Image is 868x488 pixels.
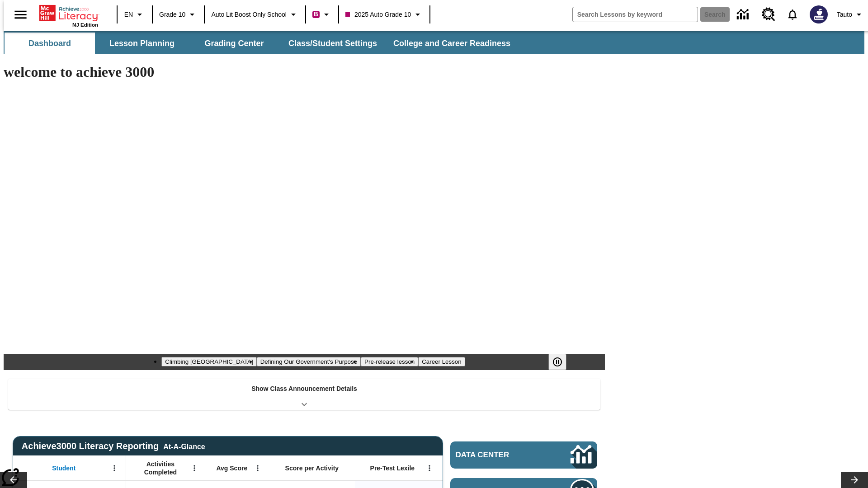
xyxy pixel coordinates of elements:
[124,10,133,19] span: EN
[97,33,187,54] button: Lesson Planning
[211,10,287,19] span: Auto Lit Boost only School
[257,357,361,366] button: Slide 2 Defining Our Government's Purpose
[161,357,256,366] button: Slide 1 Climbing Mount Tai
[285,464,339,472] span: Score per Activity
[386,33,518,54] button: College and Career Readiness
[309,6,335,23] button: Boost Class color is violet red. Change class color
[251,461,264,475] button: Open Menu
[573,7,698,22] input: search field
[188,461,201,475] button: Open Menu
[456,450,540,460] span: Data Center
[131,460,190,476] span: Activities Completed
[5,33,95,54] button: Dashboard
[833,6,868,23] button: Profile/Settings
[837,10,852,19] span: Tauto
[548,354,566,370] button: Pause
[281,33,384,54] button: Class/Student Settings
[423,461,436,475] button: Open Menu
[841,472,868,488] button: Lesson carousel, Next
[361,357,418,366] button: Slide 3 Pre-release lesson
[108,461,121,475] button: Open Menu
[810,5,828,23] img: Avatar
[342,6,427,23] button: Class: 2025 Auto Grade 10, Select your class
[4,64,605,80] h1: welcome to achieve 3000
[52,464,75,472] span: Student
[189,33,279,54] button: Grading Center
[370,464,415,472] span: Pre-Test Lexile
[251,384,357,394] p: Show Class Announcement Details
[159,10,185,19] span: Grade 10
[4,31,864,54] div: SubNavbar
[756,2,781,27] a: Resource Center, Will open in new tab
[39,4,98,22] a: Home
[216,464,247,472] span: Avg Score
[548,354,576,370] div: Pause
[345,10,411,19] span: 2025 Auto Grade 10
[72,22,98,28] span: NJ Edition
[781,3,804,26] a: Notifications
[4,33,519,54] div: SubNavbar
[804,3,833,26] button: Select a new avatar
[418,357,465,366] button: Slide 4 Career Lesson
[7,1,34,28] button: Open side menu
[22,441,205,451] span: Achieve3000 Literacy Reporting
[314,9,318,20] span: B
[39,3,98,28] div: Home
[208,6,302,23] button: School: Auto Lit Boost only School, Select your school
[8,379,600,410] div: Show Class Announcement Details
[450,441,597,469] a: Data Center
[731,2,756,27] a: Data Center
[120,6,149,23] button: Language: EN, Select a language
[156,6,201,23] button: Grade: Grade 10, Select a grade
[163,441,205,451] div: At-A-Glance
